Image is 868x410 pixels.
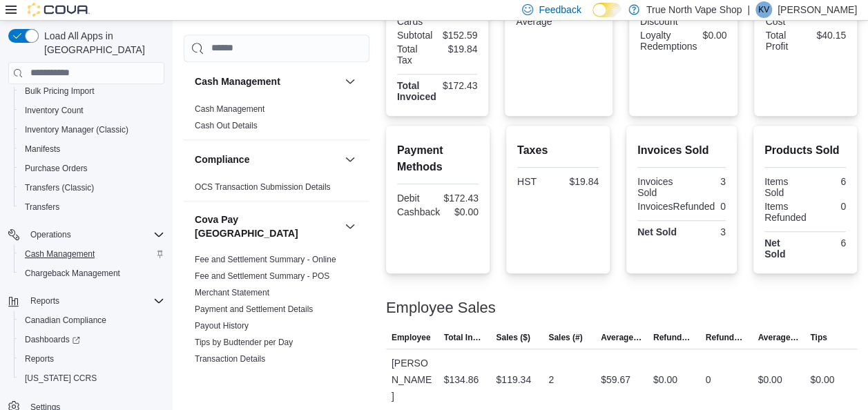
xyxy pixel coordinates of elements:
[637,201,715,212] div: InvoicesRefunded
[19,102,164,119] span: Inventory Count
[592,3,621,17] input: Dark Mode
[342,218,358,235] button: Cova Pay [GEOGRAPHIC_DATA]
[637,142,726,159] h2: Invoices Sold
[810,371,834,388] div: $0.00
[440,43,477,55] div: $19.84
[19,370,164,387] span: Washington CCRS
[19,102,89,119] a: Inventory Count
[3,291,170,311] button: Reports
[25,144,60,155] span: Manifests
[809,30,846,41] div: $40.15
[19,160,164,177] span: Purchase Orders
[445,206,479,217] div: $0.00
[28,3,90,17] img: Cova
[195,153,249,166] h3: Compliance
[195,254,336,265] span: Fee and Settlement Summary - Online
[19,246,164,262] span: Cash Management
[764,237,785,260] strong: Net Sold
[548,332,582,343] span: Sales (#)
[19,246,100,262] a: Cash Management
[14,244,170,264] button: Cash Management
[646,1,742,18] p: True North Vape Shop
[442,80,478,91] div: $172.43
[764,142,846,159] h2: Products Sold
[195,338,293,347] a: Tips by Budtender per Day
[19,331,164,348] span: Dashboards
[397,206,440,217] div: Cashback
[548,371,554,388] div: 2
[441,193,479,204] div: $172.43
[684,176,726,187] div: 3
[14,120,170,139] button: Inventory Manager (Classic)
[14,159,170,178] button: Purchase Orders
[25,353,54,364] span: Reports
[19,179,164,196] span: Transfers (Classic)
[25,86,95,97] span: Bulk Pricing Import
[14,197,170,217] button: Transfers
[184,251,369,373] div: Cova Pay [GEOGRAPHIC_DATA]
[440,30,477,41] div: $152.59
[706,332,747,343] span: Refunds (#)
[397,193,435,204] div: Debit
[592,17,593,18] span: Dark Mode
[758,1,769,18] span: KV
[30,229,71,240] span: Operations
[195,353,265,364] span: Transaction Details
[184,179,369,201] div: Compliance
[195,182,331,192] a: OCS Transaction Submission Details
[14,369,170,388] button: [US_STATE] CCRS
[195,255,336,264] a: Fee and Settlement Summary - Online
[19,351,59,367] a: Reports
[444,371,479,388] div: $134.86
[444,332,485,343] span: Total Invoiced
[386,300,496,316] h3: Employee Sales
[25,373,97,384] span: [US_STATE] CCRS
[19,83,164,99] span: Bulk Pricing Import
[765,30,802,52] div: Total Profit
[653,371,677,388] div: $0.00
[706,371,711,388] div: 0
[392,332,431,343] span: Employee
[25,182,94,193] span: Transfers (Classic)
[14,81,170,101] button: Bulk Pricing Import
[19,160,93,177] a: Purchase Orders
[601,371,630,388] div: $59.67
[397,142,479,175] h2: Payment Methods
[19,141,164,157] span: Manifests
[812,201,846,212] div: 0
[653,332,695,343] span: Refunds ($)
[25,293,65,309] button: Reports
[517,142,599,159] h2: Taxes
[758,371,782,388] div: $0.00
[496,371,531,388] div: $119.34
[342,73,358,90] button: Cash Management
[195,354,265,364] a: Transaction Details
[637,176,679,198] div: Invoices Sold
[14,139,170,159] button: Manifests
[496,332,530,343] span: Sales ($)
[764,176,802,198] div: Items Sold
[195,104,264,114] a: Cash Management
[195,288,269,297] a: Merchant Statement
[14,101,170,120] button: Inventory Count
[702,30,726,41] div: $0.00
[684,226,726,237] div: 3
[195,75,339,88] button: Cash Management
[25,248,95,260] span: Cash Management
[19,351,164,367] span: Reports
[19,179,99,196] a: Transfers (Classic)
[19,370,102,387] a: [US_STATE] CCRS
[195,271,329,282] span: Fee and Settlement Summary - POS
[14,311,170,330] button: Canadian Compliance
[195,75,280,88] h3: Cash Management
[25,226,77,243] button: Operations
[195,321,249,331] a: Payout History
[14,264,170,283] button: Chargeback Management
[25,315,106,326] span: Canadian Compliance
[14,349,170,369] button: Reports
[561,176,599,187] div: $19.84
[30,295,59,306] span: Reports
[810,332,827,343] span: Tips
[19,199,164,215] span: Transfers
[720,201,726,212] div: 0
